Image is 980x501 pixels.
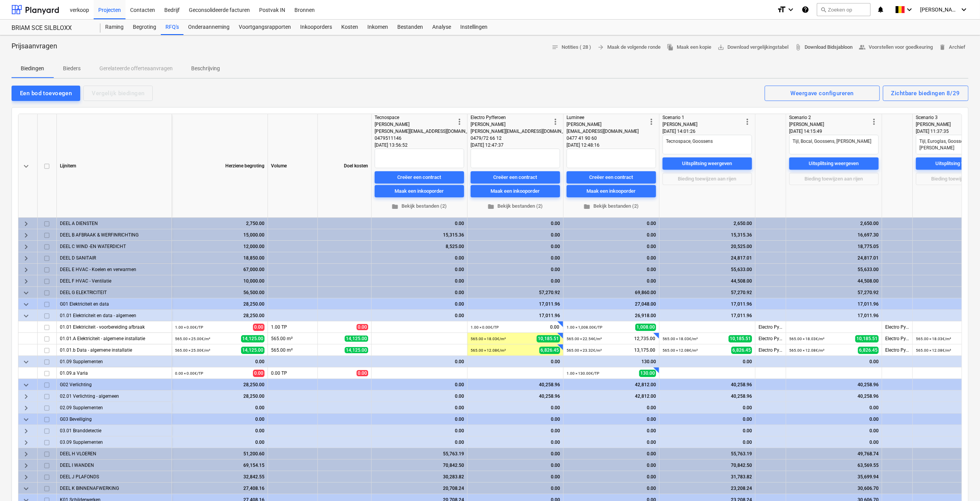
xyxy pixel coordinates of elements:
[375,121,455,128] div: [PERSON_NAME]
[663,135,752,154] textarea: Tecnospace, Goossens
[175,241,264,252] div: 12,000.00
[551,117,560,126] span: more_vert
[375,129,482,134] span: [PERSON_NAME][EMAIL_ADDRESS][DOMAIN_NAME]
[21,242,31,251] span: keyboard_arrow_right
[491,187,540,196] div: Maak een inkooporder
[549,41,594,53] button: Notities ( 28 )
[789,275,879,287] div: 44,508.00
[552,43,591,52] span: Notities ( 28 )
[21,254,31,263] span: keyboard_arrow_right
[21,473,31,482] span: keyboard_arrow_right
[891,88,960,98] div: Zichtbare biedingen 8/29
[471,325,499,329] small: 1.00 × 0.00€ / TP
[777,5,786,14] i: format_size
[663,337,698,341] small: 565.00 × 18.03€ / m²
[856,41,936,53] button: Voorstellen voor goedkeuring
[633,347,656,354] span: 13,175.00
[175,229,264,241] div: 15,000.00
[60,287,169,298] div: DEEL G ELEKTRICITEIT
[567,135,647,142] div: 0477 41 90 60
[60,333,169,344] div: 01.01.A Elektriciteit - algemene installatie
[795,43,853,52] span: Download Bidsjabloon
[398,173,441,182] div: Creëer een contract
[597,43,661,52] span: Maak de volgende ronde
[101,20,128,35] div: Raming
[375,390,464,402] div: 0.00
[471,356,560,367] div: 0.00
[474,202,557,211] span: Bekijk bestanden (2)
[21,461,31,470] span: keyboard_arrow_right
[494,173,537,182] div: Creëer een contract
[567,171,656,184] button: Creëer een contract
[234,20,296,35] div: Voortgangsrapporten
[567,142,656,149] div: [DATE] 12:48:16
[567,241,656,252] div: 0.00
[161,20,183,35] a: RFQ's
[21,288,31,298] span: keyboard_arrow_down
[21,357,31,367] span: keyboard_arrow_down
[21,427,31,436] span: keyboard_arrow_right
[567,264,656,275] div: 0.00
[570,202,653,211] span: Bekijk bestanden (2)
[916,348,951,352] small: 565.00 × 12.08€ / m²
[590,173,633,182] div: Creëer een contract
[60,275,169,286] div: DEEL F HVAC - Ventilatie
[21,438,31,447] span: keyboard_arrow_right
[175,298,264,310] div: 28,250.00
[663,264,752,275] div: 55,633.00
[663,310,752,321] div: 17,011.96
[789,157,879,170] button: Uitsplitsing weergeven
[817,3,871,16] button: Zoeken op
[567,114,647,121] div: Luminee
[789,264,879,275] div: 55,633.00
[663,348,698,352] small: 565.00 × 12.08€ / m²
[21,450,31,459] span: keyboard_arrow_right
[663,241,752,252] div: 20,525.00
[60,218,169,229] div: DEEL A DIENSTEN
[175,264,264,275] div: 67,000.00
[859,43,933,52] span: Voorstellen voor goedkeuring
[939,43,965,52] span: Archief
[183,20,234,35] div: Onderaanneming
[375,264,464,275] div: 0.00
[375,379,464,390] div: 0.00
[567,337,602,341] small: 565.00 × 22.54€ / m²
[471,185,560,197] button: Maak een inkooporder
[363,20,393,35] a: Inkomen
[375,142,464,149] div: [DATE] 13:56:52
[883,86,968,101] button: Zichtbare biedingen 8/29
[855,335,879,342] span: 10,185.51
[567,229,656,241] div: 0.00
[60,310,169,321] div: 01.01 Elektriciteit en data - algemeen
[268,114,318,218] div: Volume
[253,324,264,331] span: 0.00
[597,44,604,51] span: arrow_forward
[635,324,656,331] span: 1,008.00
[471,379,560,390] div: 40,258.96
[357,324,368,330] span: 0.00
[667,44,674,51] span: file_copy
[663,252,752,264] div: 24,817.01
[567,356,656,367] div: 130.00
[175,218,264,229] div: 2,750.00
[663,298,752,310] div: 17,011.96
[375,114,455,121] div: Tecnospace
[820,7,826,13] span: search
[765,86,880,101] button: Weergave configureren
[21,231,31,240] span: keyboard_arrow_right
[882,321,913,333] div: Electro Pyfferoen
[268,367,318,379] div: 0.00 TP
[567,287,656,298] div: 69,860.00
[268,344,318,356] div: 565.00 m²
[471,390,560,402] div: 40,258.96
[393,20,428,35] div: Bestanden
[337,20,363,35] div: Kosten
[488,203,495,210] span: folder
[802,5,809,14] i: Kennis basis
[789,356,879,367] div: 0.00
[882,344,913,356] div: Electro Pyfferoen
[663,275,752,287] div: 44,508.00
[20,88,72,98] div: Een bod toevoegen
[375,171,464,184] button: Creëer een contract
[175,390,264,402] div: 28,250.00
